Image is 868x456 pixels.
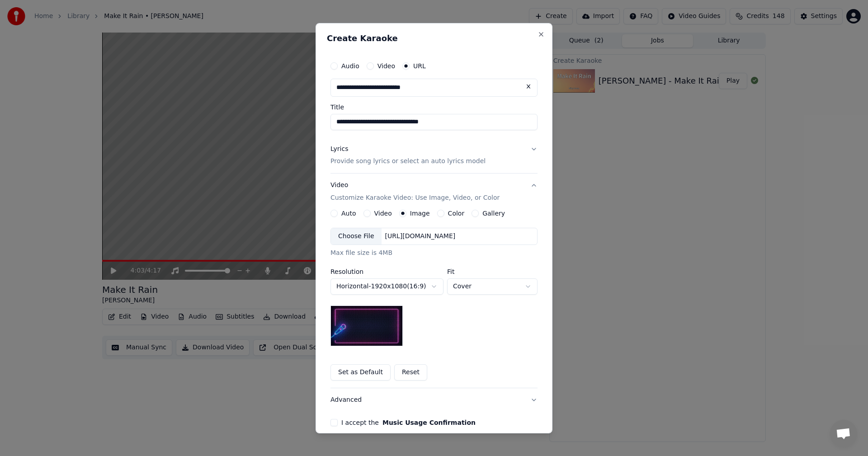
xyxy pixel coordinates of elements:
label: Fit [447,268,538,275]
div: Lyrics [330,144,348,153]
label: Audio [341,62,359,69]
div: VideoCustomize Karaoke Video: Use Image, Video, or Color [330,210,538,388]
label: Title [330,103,538,110]
button: Advanced [330,388,538,412]
label: Video [377,62,395,69]
button: I accept the [382,419,476,426]
h2: Create Karaoke [327,34,541,42]
p: Provide song lyrics or select an auto lyrics model [330,157,486,166]
div: Max file size is 4MB [330,249,538,258]
label: Resolution [330,268,443,275]
button: Reset [394,364,427,381]
label: Gallery [482,210,505,216]
button: LyricsProvide song lyrics or select an auto lyrics model [330,137,538,173]
div: [URL][DOMAIN_NAME] [382,232,459,241]
label: Video [374,210,392,216]
p: Customize Karaoke Video: Use Image, Video, or Color [330,193,500,202]
button: Set as Default [330,364,391,381]
label: URL [413,62,426,69]
label: I accept the [341,419,476,426]
div: Choose File [331,228,382,244]
button: VideoCustomize Karaoke Video: Use Image, Video, or Color [330,174,538,210]
label: Image [410,210,430,216]
div: Video [330,181,500,202]
label: Auto [341,210,356,216]
label: Color [448,210,465,216]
